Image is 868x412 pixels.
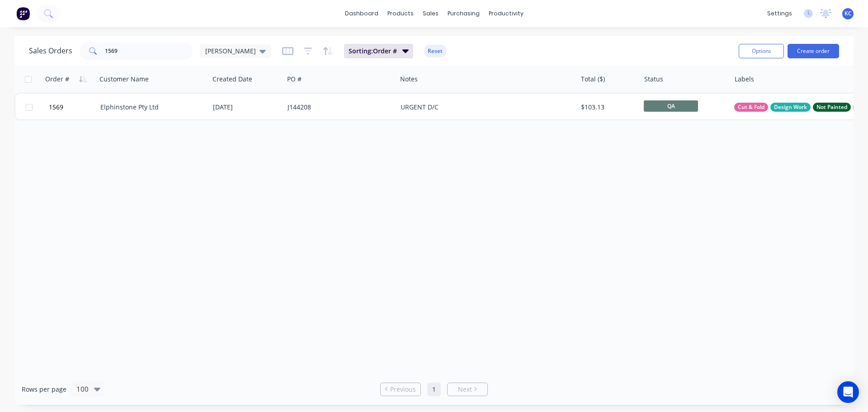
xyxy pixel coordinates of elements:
div: purchasing [443,7,484,20]
div: Open Intercom Messenger [837,381,859,403]
div: Labels [735,75,754,84]
span: 1569 [49,103,63,112]
button: Create order [788,44,839,58]
input: Search... [105,42,193,60]
span: [PERSON_NAME] [205,46,256,56]
div: PO # [287,75,302,84]
div: Notes [400,75,418,84]
span: QA [644,100,698,112]
div: [DATE] [213,103,280,112]
span: Next [458,385,472,394]
div: productivity [484,7,528,20]
a: Previous page [381,385,420,394]
span: Rows per page [22,385,66,394]
span: Not Painted [816,103,847,112]
ul: Pagination [377,383,491,396]
span: Sorting: Order # [349,47,397,56]
span: Cut & Fold [738,103,764,112]
div: products [383,7,418,20]
div: URGENT D/C [401,103,565,112]
a: Page 1 is your current page [427,383,441,396]
div: Total ($) [581,75,605,84]
button: Options [739,44,784,58]
div: Status [644,75,663,84]
span: Previous [390,385,416,394]
div: Elphinstone Pty Ltd [100,103,201,112]
button: Sorting:Order # [344,44,413,58]
div: sales [418,7,443,20]
button: Reset [424,45,446,57]
div: J144208 [288,103,388,112]
button: 1569 [46,94,100,121]
span: KC [844,9,852,18]
span: Design Work [774,103,807,112]
div: settings [763,7,797,20]
div: Customer Name [99,75,149,84]
a: Next page [448,385,487,394]
div: Order # [45,75,69,84]
h1: Sales Orders [29,47,72,55]
div: Created Date [212,75,252,84]
img: Factory [16,7,30,20]
div: $103.13 [581,103,634,112]
a: dashboard [340,7,383,20]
